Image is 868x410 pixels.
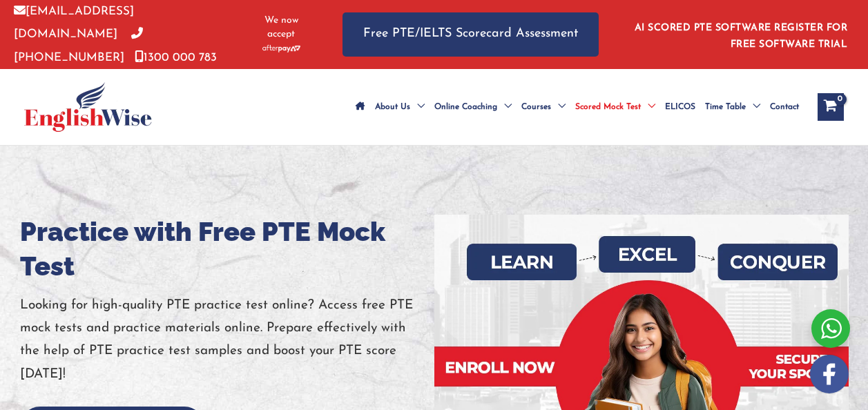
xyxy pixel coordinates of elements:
span: ELICOS [665,83,695,131]
a: Contact [765,83,804,131]
span: We now accept [255,14,308,41]
a: View Shopping Cart, empty [818,93,844,121]
span: Contact [770,83,799,131]
span: Menu Toggle [551,83,566,131]
img: white-facebook.png [810,355,849,393]
span: About Us [375,83,410,131]
a: 1300 000 783 [135,52,217,64]
aside: Header Widget 1 [626,12,854,57]
span: Time Table [705,83,746,131]
span: Courses [521,83,551,131]
nav: Site Navigation: Main Menu [351,83,804,131]
span: Menu Toggle [746,83,760,131]
span: Menu Toggle [410,83,425,131]
a: [PHONE_NUMBER] [14,28,143,63]
a: CoursesMenu Toggle [517,83,570,131]
a: Online CoachingMenu Toggle [430,83,517,131]
img: cropped-ew-logo [24,82,152,132]
a: Scored Mock TestMenu Toggle [570,83,660,131]
span: Scored Mock Test [575,83,641,131]
h1: Practice with Free PTE Mock Test [20,215,434,284]
img: Afterpay-Logo [262,45,300,52]
a: AI SCORED PTE SOFTWARE REGISTER FOR FREE SOFTWARE TRIAL [635,23,848,50]
a: ELICOS [660,83,700,131]
a: Free PTE/IELTS Scorecard Assessment [343,12,599,56]
p: Looking for high-quality PTE practice test online? Access free PTE mock tests and practice materi... [20,294,434,386]
a: [EMAIL_ADDRESS][DOMAIN_NAME] [14,6,134,40]
span: Menu Toggle [497,83,512,131]
a: About UsMenu Toggle [370,83,430,131]
span: Online Coaching [434,83,497,131]
a: Time TableMenu Toggle [700,83,765,131]
span: Menu Toggle [641,83,655,131]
